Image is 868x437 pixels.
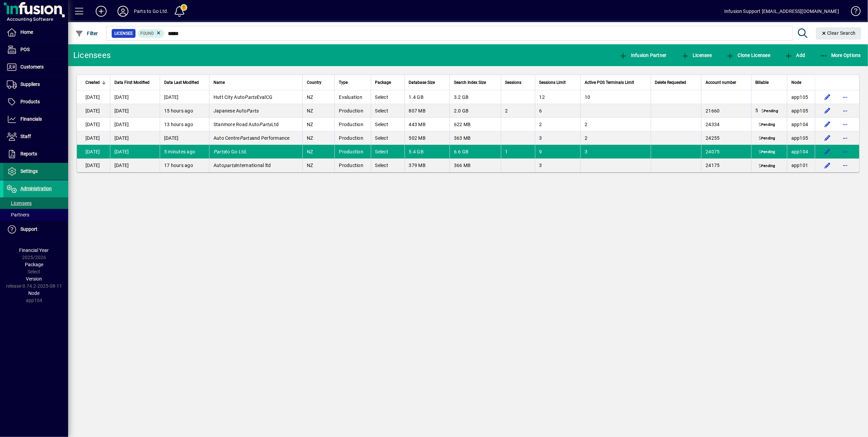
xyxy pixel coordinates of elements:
[791,94,808,100] span: app105.prod.infusionbusinesssoftware.com
[214,79,225,86] span: Name
[724,6,839,17] div: Infusion Support [EMAIL_ADDRESS][DOMAIN_NAME]
[302,145,335,159] td: NZ
[334,118,370,131] td: Production
[302,159,335,172] td: NZ
[20,186,52,191] span: Administration
[7,200,32,206] span: Licensees
[791,108,808,114] span: app105.prod.infusionbusinesssoftware.com
[3,128,68,145] a: Staff
[580,90,651,104] td: 10
[3,111,68,128] a: Financials
[822,133,833,144] button: Edit
[307,79,331,86] div: Country
[3,146,68,163] a: Reports
[114,30,133,37] span: Licensee
[655,79,697,86] div: Delete Requested
[3,209,68,221] a: Partners
[757,136,777,141] span: Pending
[539,79,576,86] div: Sessions Limit
[818,49,863,61] button: More Options
[334,159,370,172] td: Production
[822,160,833,171] button: Edit
[20,151,37,156] span: Reports
[409,79,435,86] span: Database Size
[816,27,862,40] button: Clear
[535,159,580,172] td: 3
[334,104,370,118] td: Production
[29,290,40,296] span: Node
[371,90,405,104] td: Select
[77,118,110,131] td: [DATE]
[840,146,851,157] button: More options
[585,79,634,86] span: Active POS Terminals Limit
[3,197,68,209] a: Licensees
[20,99,40,104] span: Products
[85,79,100,86] span: Created
[726,52,770,58] span: Clone Licensee
[760,109,779,114] span: Pending
[160,104,209,118] td: 15 hours ago
[160,90,209,104] td: [DATE]
[580,118,651,131] td: 2
[757,163,777,169] span: Pending
[164,79,205,86] div: Data Last Modified
[724,49,772,61] button: Clone Licensee
[371,131,405,145] td: Select
[751,104,787,118] td: 5
[405,145,449,159] td: 5.4 GB
[140,31,154,36] span: Found
[617,49,668,61] button: Infusion Partner
[160,131,209,145] td: [DATE]
[505,79,522,86] span: Sessions
[90,5,112,17] button: Add
[160,145,209,159] td: 5 minutes ago
[110,118,160,131] td: [DATE]
[535,104,580,118] td: 6
[3,24,68,41] a: Home
[25,262,43,267] span: Package
[371,104,405,118] td: Select
[3,76,68,93] a: Suppliers
[110,145,160,159] td: [DATE]
[539,79,566,86] span: Sessions Limit
[214,108,259,114] span: Japanese Auto
[77,104,110,118] td: [DATE]
[701,159,751,172] td: 24175
[245,94,257,100] em: Parts
[334,90,370,104] td: Evaluation
[791,79,801,86] span: Node
[110,104,160,118] td: [DATE]
[110,131,160,145] td: [DATE]
[501,104,535,118] td: 2
[20,168,38,174] span: Settings
[821,30,856,36] span: Clear Search
[535,118,580,131] td: 2
[405,90,449,104] td: 1.4 GB
[77,145,110,159] td: [DATE]
[334,145,370,159] td: Production
[701,104,751,118] td: 21660
[585,79,647,86] div: Active POS Terminals Limit
[164,79,199,86] span: Data Last Modified
[846,1,859,24] a: Knowledge Base
[706,79,747,86] div: Account number
[112,5,134,17] button: Profile
[3,163,68,180] a: Settings
[840,105,851,116] button: More options
[20,226,37,232] span: Support
[791,163,808,168] span: app101.prod.infusionbusinesssoftware.com
[240,135,252,141] em: Parts
[302,131,335,145] td: NZ
[375,79,400,86] div: Package
[449,90,501,104] td: 3.2 GB
[371,159,405,172] td: Select
[224,163,236,168] em: parts
[3,59,68,76] a: Customers
[307,79,321,86] span: Country
[302,90,335,104] td: NZ
[619,52,667,58] span: Infusion Partner
[791,135,808,141] span: app105.prod.infusionbusinesssoftware.com
[77,159,110,172] td: [DATE]
[757,150,777,155] span: Pending
[20,64,44,70] span: Customers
